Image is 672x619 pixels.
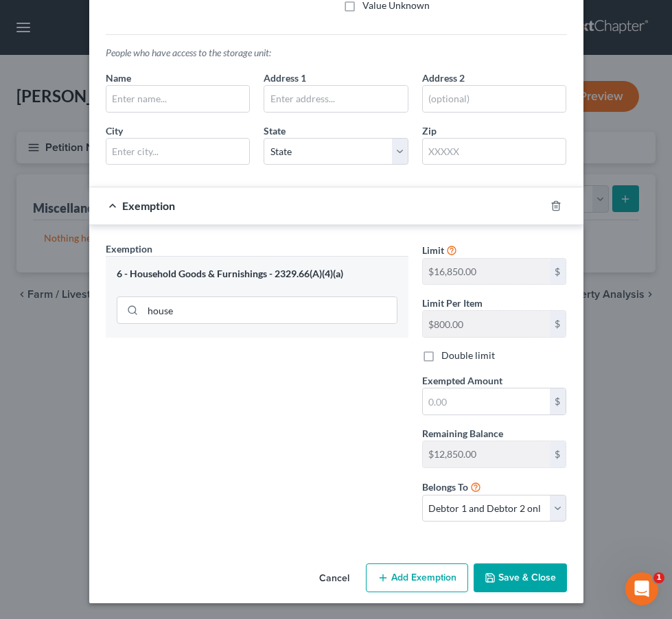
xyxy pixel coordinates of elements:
input: Enter city... [106,139,250,165]
p: People who have access to the storage unit: [106,46,567,60]
label: Double limit [441,349,495,362]
label: Address 1 [264,71,306,85]
input: Enter address... [264,86,408,112]
input: Search exemption rules... [143,297,397,323]
input: XXXXX [422,138,567,165]
span: Exempted Amount [422,375,502,386]
span: Belongs To [422,481,468,493]
div: $ [550,311,566,337]
input: (optional) [423,86,566,112]
span: Exemption [106,243,152,255]
label: State [264,124,286,138]
div: 6 - Household Goods & Furnishings - 2329.66(A)(4)(a) [117,268,397,281]
button: Cancel [308,565,360,592]
iframe: Intercom live chat [625,572,658,605]
button: Add Exemption [366,563,468,592]
label: Remaining Balance [422,426,503,441]
span: 1 [653,572,664,583]
label: Name [106,71,131,85]
div: $ [550,259,566,285]
div: $ [550,388,566,414]
span: Limit [422,244,444,256]
label: Limit Per Item [422,296,483,310]
input: -- [423,441,550,467]
label: Zip [422,124,437,138]
button: Save & Close [474,563,567,592]
input: 0.00 [423,388,550,414]
label: City [106,124,123,138]
input: -- [423,311,550,337]
span: Exemption [122,199,175,212]
div: $ [550,441,566,467]
label: Address 2 [422,71,465,85]
input: Enter name... [106,86,250,112]
input: -- [423,259,550,285]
